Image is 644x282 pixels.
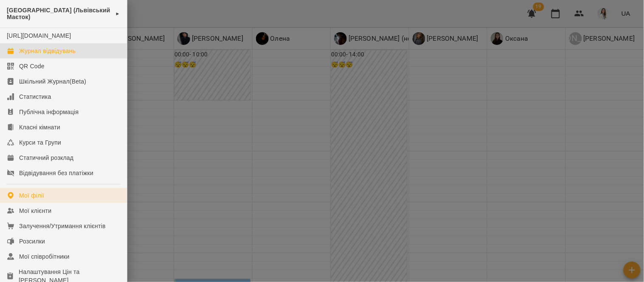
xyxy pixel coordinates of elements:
[19,108,79,116] div: Публічна інформація
[19,169,93,177] div: Відвідування без платіжки
[19,138,61,147] div: Курси та Групи
[19,222,106,230] div: Залучення/Утримання клієнтів
[19,154,73,162] div: Статичний розклад
[19,77,86,86] div: Шкільний Журнал(Beta)
[19,62,45,70] div: QR Code
[19,237,45,246] div: Розсилки
[7,32,71,39] a: [URL][DOMAIN_NAME]
[19,252,70,261] div: Мої співробітники
[19,92,51,101] div: Статистика
[19,191,44,200] div: Мої філії
[19,207,51,215] div: Мої клієнти
[19,47,76,55] div: Журнал відвідувань
[7,7,111,21] span: [GEOGRAPHIC_DATA] (Львівський Маєток)
[19,123,60,131] div: Класні кімнати
[115,10,120,17] span: ►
